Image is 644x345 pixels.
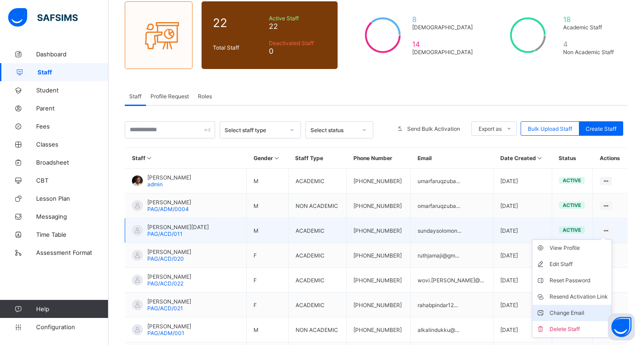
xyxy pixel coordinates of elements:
span: Dashboard [36,51,108,58]
th: Staff Type [288,148,347,169]
span: Create Staff [586,125,616,132]
span: [DEMOGRAPHIC_DATA] [412,49,473,55]
td: omarfaruqzuba... [411,193,494,218]
td: F [247,243,288,268]
td: F [247,268,288,293]
th: Status [552,148,593,169]
td: alkalindukku@... [411,317,494,342]
div: View Profile [550,244,608,253]
td: ACADEMIC [288,243,347,268]
td: NON ACADEMIC [288,193,347,218]
span: PAG/ACD/021 [147,305,183,312]
span: [PERSON_NAME] [147,248,191,255]
td: NON ACADEMIC [288,317,347,342]
span: admin [147,181,163,188]
span: PAG/ADM/0004 [147,206,189,212]
th: Gender [247,148,288,169]
div: Total Staff [211,42,267,53]
button: Open asap [608,313,635,340]
span: active [563,177,581,184]
td: M [247,317,288,342]
span: Messaging [36,213,108,220]
div: Select staff type [225,127,284,133]
td: F [247,293,288,317]
span: CBT [36,177,108,184]
span: active [563,227,581,233]
span: 22 [269,22,326,31]
td: [PHONE_NUMBER] [347,243,411,268]
span: Active Staff [269,15,326,22]
span: [PERSON_NAME] [147,199,191,206]
span: Staff [129,93,141,100]
td: ACADEMIC [288,218,347,243]
td: [DATE] [494,218,552,243]
td: umarfaruqzuba... [411,169,494,193]
span: 0 [269,46,326,55]
span: [PERSON_NAME] [147,273,191,280]
div: Change Email [550,308,608,317]
span: Assessment Format [36,249,108,256]
span: Parent [36,105,108,112]
td: wovi.[PERSON_NAME]@... [411,268,494,293]
span: Roles [198,93,212,100]
span: Broadsheet [36,159,108,166]
span: 4 [563,40,616,49]
i: Sort in Ascending Order [146,155,153,161]
td: [DATE] [494,268,552,293]
td: ACADEMIC [288,169,347,193]
i: Sort in Ascending Order [536,155,544,161]
span: 14 [412,40,473,49]
span: Lesson Plan [36,195,108,202]
span: PAG/ACD/022 [147,280,183,287]
span: [PERSON_NAME] [147,323,191,330]
th: Email [411,148,494,169]
div: Reset Password [550,276,608,285]
td: [PHONE_NUMBER] [347,293,411,317]
div: Resend Activation Link [550,292,608,301]
span: [PERSON_NAME] [147,298,191,305]
td: M [247,193,288,218]
td: ruthjamaji@gm... [411,243,494,268]
td: M [247,169,288,193]
span: [DEMOGRAPHIC_DATA] [412,24,473,31]
td: ACADEMIC [288,293,347,317]
span: [PERSON_NAME] [147,174,191,181]
td: [PHONE_NUMBER] [347,169,411,193]
span: 22 [213,16,264,30]
div: Delete Staff [550,325,608,334]
td: [DATE] [494,193,552,218]
span: Fees [36,123,108,130]
div: Edit Staff [550,260,608,269]
span: Staff [38,69,108,76]
span: Help [36,305,108,313]
th: Phone Number [347,148,411,169]
td: [DATE] [494,293,552,317]
span: [PERSON_NAME][DATE] [147,224,209,230]
span: Send Bulk Activation [407,125,460,132]
span: Time Table [36,231,108,238]
span: 8 [412,15,473,24]
span: 18 [563,15,616,24]
td: [PHONE_NUMBER] [347,317,411,342]
div: Select status [310,127,357,133]
span: Non Academic Staff [563,49,616,55]
td: ACADEMIC [288,268,347,293]
td: [PHONE_NUMBER] [347,218,411,243]
td: M [247,218,288,243]
span: Classes [36,141,108,148]
th: Date Created [494,148,552,169]
span: PAG/ACD/020 [147,255,184,262]
td: sundaysolomon... [411,218,494,243]
span: Configuration [36,323,108,331]
td: [DATE] [494,317,552,342]
span: PAG/ADM/001 [147,330,184,336]
span: Academic Staff [563,24,616,31]
span: Bulk Upload Staff [528,125,572,132]
span: active [563,202,581,208]
td: [PHONE_NUMBER] [347,193,411,218]
th: Staff [125,148,247,169]
span: PAG/ACD/011 [147,230,183,237]
span: Profile Request [150,93,189,100]
td: [DATE] [494,169,552,193]
td: rahabpindar12... [411,293,494,317]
